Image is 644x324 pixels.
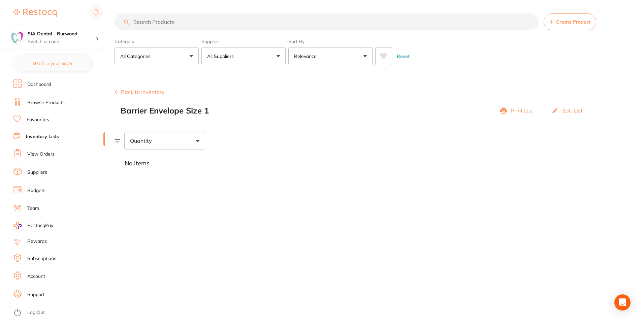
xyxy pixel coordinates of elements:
a: Log Out [27,309,45,316]
p: Relevance [294,53,319,60]
p: Edit List [562,107,583,114]
a: Dashboard [27,81,51,88]
a: Browse Products [27,99,65,106]
label: Supplier [201,38,286,44]
img: RestocqPay [13,222,22,229]
button: Create Product [544,13,596,30]
a: Suppliers [27,169,47,176]
a: Account [27,273,45,280]
button: Reset [395,47,412,65]
a: View Orders [27,151,55,158]
span: Quantity [130,138,152,144]
button: All Categories [115,47,199,65]
label: Sort By [288,38,373,44]
a: Budgets [27,187,45,194]
img: SIA Dental - Burwood [10,31,24,44]
a: Inventory Lists [26,133,59,140]
label: Category [115,38,199,44]
a: Team [27,205,39,212]
button: Back to Inventory [115,89,165,95]
button: $0.00 in your order [13,55,91,71]
h2: Barrier Envelope Size 1 [121,106,209,116]
button: Log Out [13,307,103,318]
p: Switch account [28,38,96,45]
p: Print List [511,107,533,114]
p: All Suppliers [207,53,236,60]
input: Search Products [115,13,538,30]
div: No Items [115,150,644,177]
a: Restocq Logo [13,5,57,21]
button: Relevance [288,47,373,65]
a: Support [27,291,44,298]
p: All Categories [120,53,153,60]
button: All Suppliers [201,47,286,65]
span: RestocqPay [27,222,53,229]
img: Restocq Logo [13,9,57,17]
a: RestocqPay [13,222,53,229]
div: Open Intercom Messenger [614,294,631,311]
a: Rewards [27,238,47,245]
h4: SIA Dental - Burwood [28,31,96,37]
span: Create Product [556,19,590,25]
a: Subscriptions [27,255,56,262]
a: Favourites [27,117,49,123]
